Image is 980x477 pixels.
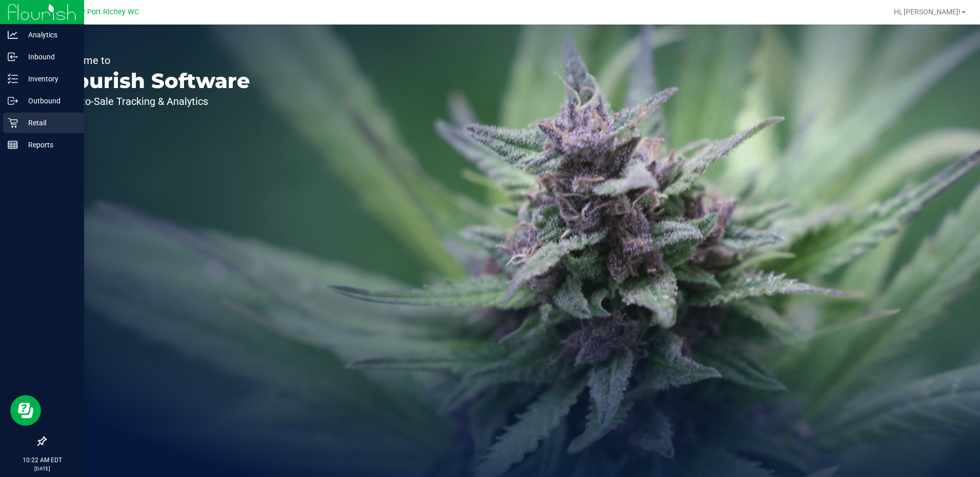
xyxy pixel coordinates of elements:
p: Inbound [18,51,79,63]
p: Welcome to [55,55,250,66]
span: New Port Richey WC [70,8,139,16]
p: [DATE] [5,465,79,472]
p: Outbound [18,95,79,107]
p: Retail [18,117,79,129]
p: 10:22 AM EDT [5,456,79,465]
span: Hi, [PERSON_NAME]! [894,8,961,16]
iframe: Resource center [10,395,41,426]
inline-svg: Outbound [8,96,18,106]
p: Flourish Software [55,71,250,91]
inline-svg: Inbound [8,52,18,62]
p: Inventory [18,73,79,85]
p: Seed-to-Sale Tracking & Analytics [55,96,250,106]
p: Reports [18,139,79,151]
inline-svg: Retail [8,118,18,128]
p: Analytics [18,29,79,41]
inline-svg: Reports [8,140,18,150]
inline-svg: Analytics [8,30,18,40]
inline-svg: Inventory [8,74,18,84]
